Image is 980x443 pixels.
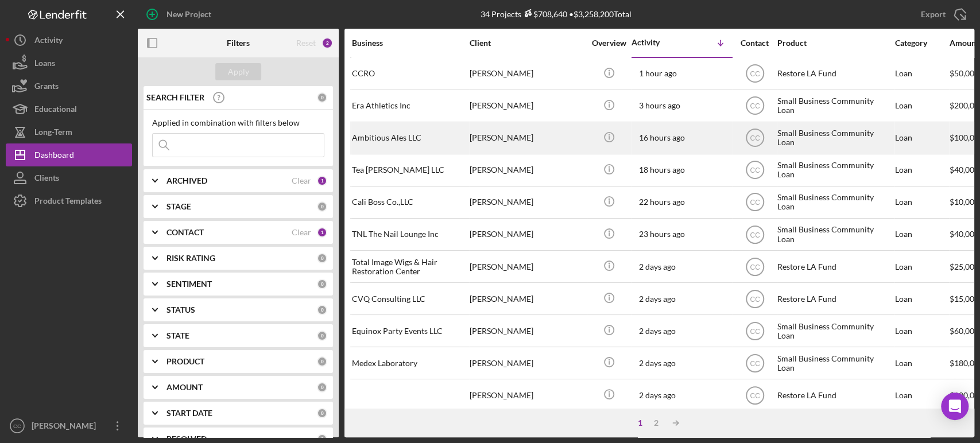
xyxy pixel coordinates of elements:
button: Product Templates [6,189,132,212]
div: Loans [34,52,55,77]
div: Clients [34,166,59,192]
div: Contact [733,38,776,48]
b: ARCHIVED [166,176,207,185]
div: Tea [PERSON_NAME] LLC [352,155,467,185]
div: 0 [317,382,327,393]
div: Small Business Community Loan [777,348,892,378]
time: 2025-10-08 03:58 [639,294,676,304]
div: Open Intercom Messenger [941,393,969,420]
div: Product [777,38,892,48]
button: Apply [215,63,261,80]
b: Filters [227,38,250,48]
button: Export [909,3,974,26]
text: CC [750,327,760,335]
div: Cali Boss Co.,LLC [352,187,467,217]
div: Applied in combination with filters below [152,118,324,127]
div: [PERSON_NAME] [470,91,584,121]
div: 0 [317,356,327,367]
div: Apply [228,63,249,80]
span: $25,000 [950,262,979,271]
div: Educational [34,98,77,123]
div: 0 [317,331,327,341]
div: Total Image Wigs & Hair Restoration Center [352,251,467,282]
div: Long-Term [34,121,72,146]
button: Educational [6,98,132,121]
div: Small Business Community Loan [777,219,892,250]
div: Small Business Community Loan [777,123,892,153]
div: 1 [632,418,648,428]
div: [PERSON_NAME] [29,414,103,440]
div: Dashboard [34,143,74,169]
text: CC [13,423,21,429]
time: 2025-10-07 19:02 [639,391,676,400]
div: 0 [317,92,327,103]
div: Category [895,38,948,48]
time: 2025-10-09 03:18 [639,165,685,174]
div: $708,640 [521,9,567,19]
div: Restore LA Fund [777,59,892,89]
span: $40,000 [950,229,979,239]
div: Ambitious Ales LLC [352,123,467,153]
div: [PERSON_NAME] [470,155,584,185]
div: Loan [895,91,948,121]
div: Product Templates [34,189,102,215]
div: [PERSON_NAME] [470,187,584,217]
text: CC [750,392,760,400]
div: Reset [296,38,316,48]
b: AMOUNT [166,383,203,392]
div: Loan [895,187,948,217]
span: $40,000 [950,165,979,174]
button: Dashboard [6,143,132,166]
b: SENTIMENT [166,279,212,289]
b: START DATE [166,409,212,418]
div: Loan [895,251,948,282]
div: [PERSON_NAME] [470,283,584,314]
time: 2025-10-08 22:04 [639,230,685,239]
b: PRODUCT [166,357,204,366]
button: Activity [6,29,132,52]
time: 2025-10-07 22:14 [639,327,676,336]
div: Restore LA Fund [777,251,892,282]
span: $50,000 [950,68,979,78]
div: 34 Projects • $3,258,200 Total [481,9,632,19]
div: 1 [317,227,327,238]
text: CC [750,166,760,174]
a: Grants [6,75,132,98]
div: [PERSON_NAME] [470,251,584,282]
div: [PERSON_NAME] [470,219,584,250]
b: SEARCH FILTER [146,93,204,102]
div: CVQ Consulting LLC [352,283,467,314]
button: Long-Term [6,121,132,143]
div: Business [352,38,467,48]
div: Small Business Community Loan [777,91,892,121]
time: 2025-10-07 20:50 [639,359,676,368]
div: [PERSON_NAME] [470,59,584,89]
div: [PERSON_NAME] [470,316,584,346]
text: CC [750,70,760,78]
b: CONTACT [166,228,204,237]
div: Loan [895,316,948,346]
div: Loan [895,348,948,378]
div: Loan [895,123,948,153]
div: 0 [317,253,327,263]
div: Loan [895,155,948,185]
div: TNL The Nail Lounge Inc [352,219,467,250]
text: CC [750,359,760,367]
div: Equinox Party Events LLC [352,316,467,346]
text: CC [750,231,760,239]
div: 0 [317,279,327,289]
a: Clients [6,166,132,189]
div: Medex Laboratory [352,348,467,378]
button: Loans [6,52,132,75]
div: 0 [317,305,327,315]
div: Activity [34,29,63,55]
div: Clear [292,228,311,237]
div: [PERSON_NAME] [470,348,584,378]
div: 0 [317,408,327,418]
b: STAGE [166,202,191,211]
